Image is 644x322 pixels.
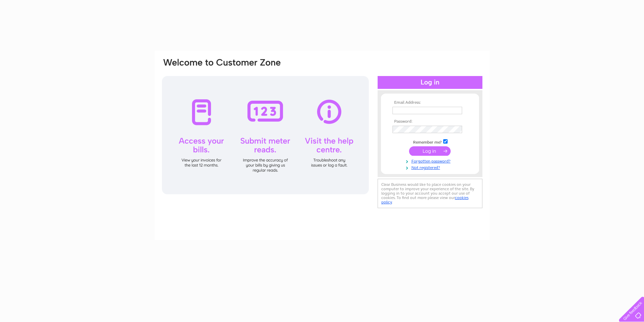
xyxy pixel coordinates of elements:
[409,146,451,156] input: Submit
[392,164,469,170] a: Not registered?
[378,179,482,208] div: Clear Business would like to place cookies on your computer to improve your experience of the sit...
[391,138,469,145] td: Remember me?
[391,119,469,124] th: Password:
[391,100,469,105] th: Email Address:
[381,195,469,204] a: cookies policy
[392,157,469,164] a: Forgotten password?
